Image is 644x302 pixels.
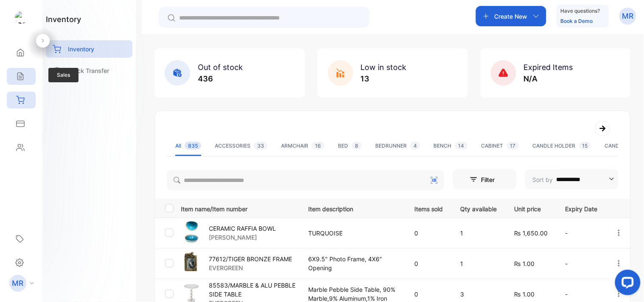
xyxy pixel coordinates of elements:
button: MR [619,6,636,26]
p: Inventory [68,45,94,53]
p: MR [12,278,24,289]
span: 33 [254,142,267,150]
div: CANDLE HOLDER [533,142,591,150]
span: ₨ 1.00 [515,260,535,267]
p: Qty available [461,203,497,213]
span: 16 [312,142,324,150]
a: Book a Demo [561,18,593,24]
span: 15 [579,142,591,150]
span: 8 [352,142,362,150]
span: 835 [185,142,201,150]
span: Expired Items [524,63,573,72]
p: Stock Transfer [68,66,109,75]
img: item [181,252,202,273]
a: Stock Transfer [46,62,132,79]
p: Create New [495,12,528,21]
p: 6X9.5" Photo Frame, 4X6" Opening [308,254,397,272]
p: 0 [415,229,443,238]
span: ₨ 1,650.00 [515,229,548,237]
p: 1 [461,259,497,268]
span: 4 [410,142,420,150]
p: Unit price [515,203,548,213]
p: EVERGREEN [209,263,292,272]
p: CERAMIC RAFFIA BOWL [209,224,276,233]
p: Item description [308,203,397,213]
p: Sort by [533,175,553,184]
img: item [181,221,202,243]
p: MR [622,11,634,22]
p: 436 [198,73,243,84]
span: Out of stock [198,63,243,72]
p: [PERSON_NAME] [209,233,276,242]
span: 14 [455,142,468,150]
h1: inventory [46,14,81,25]
p: 13 [361,73,407,84]
div: CABINET [481,142,519,150]
p: 0 [415,259,443,268]
button: Sort by [525,169,619,190]
span: Sales [48,68,79,82]
img: logo [15,11,28,24]
p: 3 [461,290,497,299]
p: Item name/Item number [181,203,298,213]
p: - [565,290,598,299]
span: Low in stock [361,63,407,72]
div: All [175,142,201,150]
p: 0 [415,290,443,299]
a: Inventory [46,40,132,58]
div: BEDRUNNER [375,142,420,150]
p: 85583/MARBLE & ALU PEBBLE SIDE TABLE [209,281,298,299]
span: ₨ 1.00 [515,291,535,298]
p: 1 [461,229,497,238]
div: BENCH [434,142,468,150]
p: 77612/TIGER BRONZE FRAME [209,254,292,263]
div: ACCESSORIES [215,142,267,150]
div: ARMCHAIR [281,142,324,150]
p: Have questions? [561,7,600,15]
p: Items sold [415,203,443,213]
p: - [565,229,598,238]
p: - [565,259,598,268]
button: Create New [476,6,546,26]
iframe: LiveChat chat widget [608,266,644,302]
p: Expiry Date [565,203,598,213]
p: N/A [524,73,573,84]
p: TURQUOISE [308,229,397,238]
span: 17 [507,142,519,150]
div: BED [338,142,362,150]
